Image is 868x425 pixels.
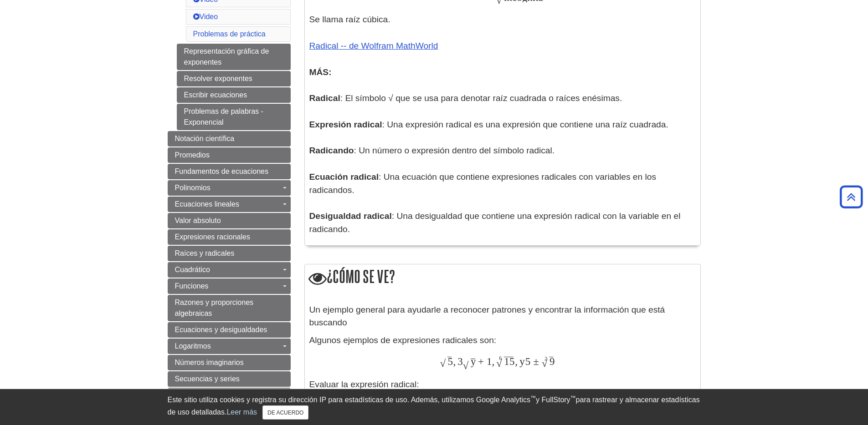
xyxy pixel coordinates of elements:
font: Un ejemplo general para ayudarle a reconocer patrones y encontrar la información que está buscando [309,305,665,328]
font: y [519,355,525,367]
a: Funciones [168,278,291,294]
font: ‾ [507,356,510,368]
font: Ecuaciones lineales [175,200,239,208]
font: MÁS: [309,67,332,77]
font: Números imaginarios [175,359,244,366]
font: √ [542,357,548,369]
a: Cuadrático [168,262,291,278]
a: Representación gráfica de exponentes [177,44,291,70]
a: Números imaginarios [168,355,291,370]
a: Promedios [168,147,291,163]
font: Funciones [175,282,209,290]
font: Evaluar la expresión radical: [309,379,419,389]
font: Problemas de palabras - Exponencial [184,107,263,126]
font: y [471,355,476,367]
font: ‾ [550,356,553,368]
font: Desigualdad radical [309,211,392,221]
a: Problemas de práctica [193,30,266,38]
a: Introducción a las matrices [168,388,291,403]
a: Radical -- de Wolfram MathWorld [309,41,438,51]
font: Escribir ecuaciones [184,91,247,99]
font: ¿Cómo se ve? [327,267,395,286]
a: Fundamentos de ecuaciones [168,164,291,179]
font: Expresión radical [309,120,382,129]
font: ‾ [504,356,508,368]
font: + [478,355,484,367]
font: 5 [525,355,531,367]
a: Logaritmos [168,339,291,354]
font: Polinomios [175,184,211,192]
font: Resolver exponentes [184,75,252,82]
font: Promedios [175,151,210,159]
font: Ecuación radical [309,172,379,182]
a: Video [193,13,218,20]
font: Raíces y radicales [175,249,235,257]
font: Expresiones racionales [175,233,250,241]
font: para rastrear y almacenar estadísticas de uso detalladas. [168,396,700,416]
font: Valor absoluto [175,217,221,224]
font: Video [200,13,218,20]
font: Se llama raíz cúbica. [309,15,390,24]
font: √ [496,357,502,369]
font: Razones y proporciones algebraicas [175,299,254,317]
a: Expresiones racionales [168,229,291,245]
font: Notación científica [175,135,235,142]
a: Ecuaciones lineales [168,197,291,212]
font: ‾ [509,356,513,368]
font: DE ACUERDO [267,410,303,416]
font: Representación gráfica de exponentes [184,47,269,66]
a: Raíces y radicales [168,246,291,261]
font: ™ [530,395,536,401]
font: , [492,355,495,367]
font: Cuadrático [175,266,210,273]
font: : Una desigualdad que contiene una expresión radical con la variable en el radicando. [309,211,681,234]
font: 9 [550,355,555,367]
font: : Una expresión radical es una expresión que contiene una raíz cuadrada. [382,120,668,129]
font: Radicando [309,146,354,155]
font: 6 [499,355,502,361]
a: Notación científica [168,131,291,147]
font: √ [440,357,446,369]
a: Secuencias y series [168,371,291,387]
font: ± [533,355,539,367]
font: Logaritmos [175,342,211,350]
font: Fundamentos de ecuaciones [175,167,268,175]
font: ™ [570,395,576,401]
a: Valor absoluto [168,213,291,228]
font: y FullStory [536,396,570,404]
a: Volver arriba [837,191,866,203]
font: , [453,355,456,367]
font: Algunos ejemplos de expresiones radicales son: [309,335,497,345]
button: Cerca [262,405,308,420]
a: Leer más [226,408,257,416]
font: Ecuaciones y desigualdades [175,326,267,334]
font: : El símbolo √ que se usa para denotar raíz cuadrada o raíces enésimas. [340,93,622,103]
font: 2 [544,356,547,361]
a: Escribir ecuaciones [177,87,291,103]
font: 15 [504,355,514,367]
font: 5 [448,355,453,367]
a: Resolver exponentes [177,71,291,86]
a: Ecuaciones y desigualdades [168,322,291,338]
font: Secuencias y series [175,375,240,383]
a: Problemas de palabras - Exponencial [177,104,291,130]
font: 1 [487,355,492,367]
a: Razones y proporciones algebraicas [168,295,291,321]
font: , [515,355,518,367]
a: Polinomios [168,180,291,196]
font: √ [463,359,469,371]
font: ‾ [448,356,452,368]
font: : Una ecuación que contiene expresiones radicales con variables en los radicandos. [309,172,657,195]
font: Este sitio utiliza cookies y registra su dirección IP para estadísticas de uso. Además, utilizamo... [168,396,531,404]
font: 3 [457,355,463,367]
font: Radical [309,93,340,103]
font: : Un número o expresión dentro del símbolo radical. [354,146,555,155]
